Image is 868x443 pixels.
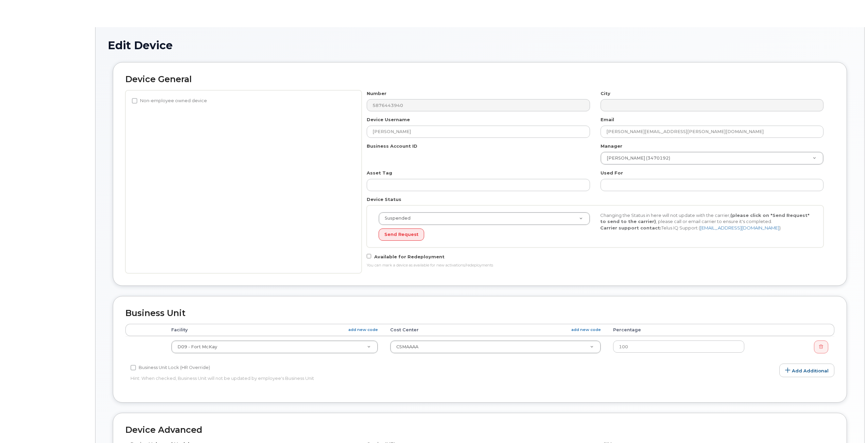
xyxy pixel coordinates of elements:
[607,324,750,336] th: Percentage
[165,324,384,336] th: Facility
[367,196,401,203] label: Device Status
[779,364,834,377] a: Add Additional
[177,344,217,349] span: D09 - Fort McKay
[601,116,614,123] label: Email
[108,39,852,51] h1: Edit Device
[125,309,834,318] h2: Business Unit
[600,225,661,230] strong: Carrier support contact:
[571,327,601,333] a: add new code
[125,425,834,435] h2: Device Advanced
[374,254,445,259] span: Available for Redeployment
[381,215,411,221] span: Suspended
[595,212,817,231] div: Changing the Status in here will not update with the carrier, , please call or email carrier to e...
[390,341,601,353] a: CSMAAAA
[132,97,207,105] label: Non-employee owned device
[379,213,590,225] a: Suspended
[367,143,417,149] label: Business Account ID
[348,327,378,333] a: add new code
[131,365,136,370] input: Business Unit Lock (HR Override)
[700,225,779,230] a: [EMAIL_ADDRESS][DOMAIN_NAME]
[367,254,371,258] input: Available for Redeployment
[367,170,392,176] label: Asset Tag
[396,344,418,349] span: CSMAAAA
[601,170,623,176] label: Used For
[367,116,410,123] label: Device Username
[131,375,593,382] p: Hint: When checked, Business Unit will not be updated by employee's Business Unit
[601,152,823,164] a: [PERSON_NAME] (3470192)
[601,90,610,97] label: City
[603,155,670,161] span: [PERSON_NAME] (3470192)
[601,143,622,149] label: Manager
[384,324,607,336] th: Cost Center
[367,263,823,268] div: You can mark a device as available for new activations/redeployments
[132,98,137,104] input: Non-employee owned device
[172,341,378,353] a: D09 - Fort McKay
[367,90,386,97] label: Number
[379,228,424,241] button: Send Request
[125,75,834,84] h2: Device General
[131,364,210,372] label: Business Unit Lock (HR Override)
